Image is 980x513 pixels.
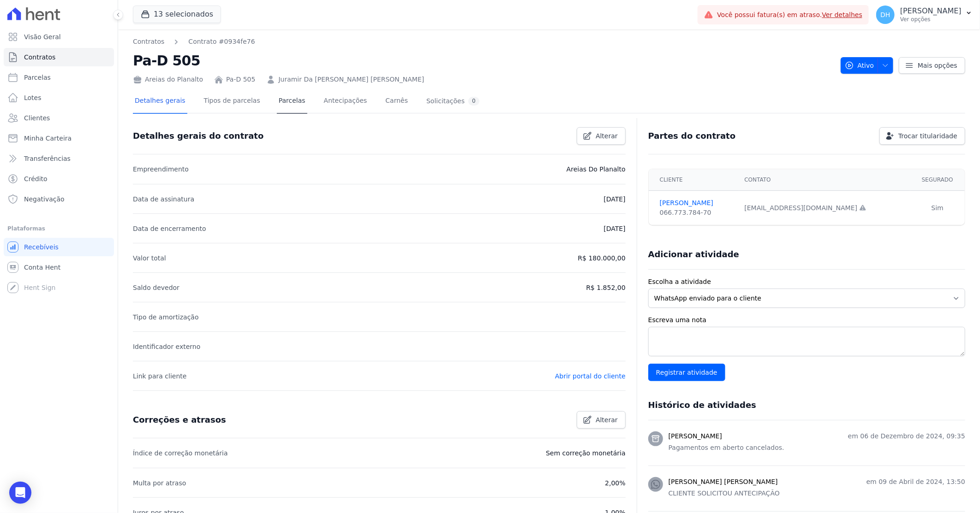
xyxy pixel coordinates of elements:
a: Conta Hent [4,258,114,277]
button: 13 selecionados [133,6,221,23]
div: [EMAIL_ADDRESS][DOMAIN_NAME] [745,203,905,213]
input: Registrar atividade [648,364,725,381]
th: Contato [739,169,910,191]
a: Contratos [133,37,164,47]
nav: Breadcrumb [133,37,255,47]
p: em 09 de Abril de 2024, 13:50 [866,477,965,487]
button: Ativo [841,57,894,74]
h2: Pa-D 505 [133,50,833,71]
p: R$ 180.000,00 [578,253,626,264]
a: Visão Geral [4,28,114,46]
a: Transferências [4,149,114,168]
a: Parcelas [4,68,114,87]
a: Lotes [4,88,114,107]
div: 066.773.784-70 [660,208,734,218]
p: Multa por atraso [133,478,186,489]
a: Negativação [4,190,114,208]
th: Cliente [649,169,739,191]
nav: Breadcrumb [133,37,833,47]
div: 0 [468,97,479,106]
span: Visão Geral [24,32,61,41]
p: Sem correção monetária [546,448,626,459]
span: Conta Hent [24,263,60,272]
a: Alterar [577,127,626,145]
p: 2,00% [605,478,625,489]
span: Ativo [845,57,874,74]
p: Tipo de amortização [133,312,199,323]
span: Minha Carteira [24,134,72,143]
p: Saldo devedor [133,282,179,293]
a: Abrir portal do cliente [555,372,626,380]
td: Sim [910,191,965,225]
span: Você possui fatura(s) em atraso. [717,10,862,20]
a: Contratos [4,48,114,66]
span: Clientes [24,113,50,123]
span: Negativação [24,195,65,204]
span: Trocar titularidade [898,131,957,141]
a: Contrato #0934fe76 [188,37,255,47]
span: DH [880,12,890,18]
a: Juramir Da [PERSON_NAME] [PERSON_NAME] [278,75,424,84]
div: Plataformas [7,223,110,234]
a: Pa-D 505 [226,75,255,84]
h3: Adicionar atividade [648,249,739,260]
p: [PERSON_NAME] [900,6,962,16]
span: Contratos [24,53,55,62]
a: Solicitações0 [424,89,481,114]
h3: [PERSON_NAME] [PERSON_NAME] [669,477,778,487]
a: Ver detalhes [822,11,863,18]
a: Antecipações [322,89,369,114]
h3: [PERSON_NAME] [669,431,722,441]
a: Mais opções [899,57,965,74]
a: [PERSON_NAME] [660,198,734,208]
p: Link para cliente [133,371,186,382]
a: Crédito [4,170,114,188]
span: Alterar [596,415,618,425]
span: Transferências [24,154,71,163]
p: [DATE] [604,223,625,234]
label: Escolha a atividade [648,277,965,287]
span: Lotes [24,93,42,102]
p: CLIENTE SOLICITOU ANTECIPAÇÃO [669,489,965,498]
div: Solicitações [426,97,479,106]
p: Identificador externo [133,341,200,352]
span: Alterar [596,131,618,141]
h3: Detalhes gerais do contrato [133,130,263,142]
p: Data de encerramento [133,223,206,234]
a: Clientes [4,109,114,127]
p: Areias Do Planalto [567,164,626,175]
span: Parcelas [24,73,51,82]
a: Recebíveis [4,238,114,256]
h3: Histórico de atividades [648,400,756,411]
a: Parcelas [277,89,307,114]
a: Tipos de parcelas [202,89,262,114]
p: Índice de correção monetária [133,448,228,459]
p: Pagamentos em aberto cancelados. [669,443,965,453]
label: Escreva uma nota [648,315,965,325]
span: Crédito [24,174,48,183]
a: Minha Carteira [4,129,114,147]
p: Ver opções [900,16,962,23]
p: Data de assinatura [133,194,194,205]
p: Empreendimento [133,164,189,175]
span: Mais opções [918,61,957,70]
p: R$ 1.852,00 [586,282,625,293]
p: [DATE] [604,194,625,205]
h3: Partes do contrato [648,130,736,142]
a: Trocar titularidade [879,127,965,145]
a: Detalhes gerais [133,89,187,114]
h3: Correções e atrasos [133,414,226,425]
button: DH [PERSON_NAME] Ver opções [869,2,980,28]
span: Recebíveis [24,242,59,252]
div: Areias do Planalto [133,75,203,84]
a: Alterar [577,411,626,429]
div: Open Intercom Messenger [9,482,31,504]
p: em 06 de Dezembro de 2024, 09:35 [848,431,965,441]
a: Carnês [383,89,410,114]
th: Segurado [910,169,965,191]
p: Valor total [133,253,166,264]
